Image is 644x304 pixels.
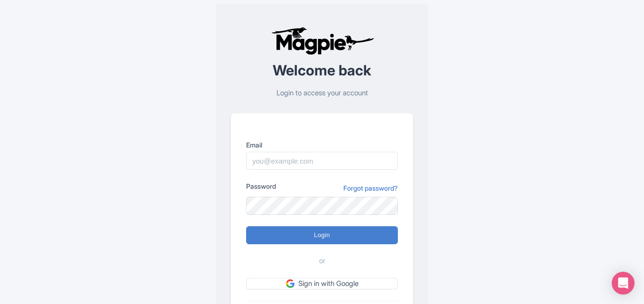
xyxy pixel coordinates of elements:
a: Sign in with Google [246,278,398,290]
span: or [319,256,325,267]
img: logo-ab69f6fb50320c5b225c76a69d11143b.png [269,27,376,55]
input: you@example.com [246,152,398,170]
a: Forgot password? [343,183,398,193]
p: Login to access your account [231,88,413,99]
h2: Welcome back [231,63,413,78]
img: google.svg [286,279,294,288]
label: Email [246,140,398,150]
label: Password [246,181,276,191]
input: Login [246,226,398,244]
div: Open Intercom Messenger [612,272,635,295]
